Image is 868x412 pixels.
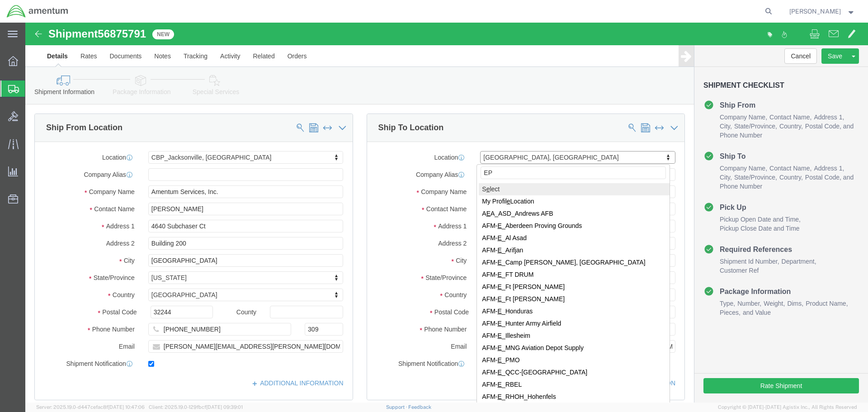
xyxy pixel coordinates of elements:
[6,5,69,18] img: logo
[25,23,868,403] iframe: FS Legacy Container
[149,404,243,410] span: Client: 2025.19.0-129fbcf
[718,403,857,411] span: Copyright © [DATE]-[DATE] Agistix Inc., All Rights Reserved
[408,404,431,410] a: Feedback
[36,404,145,410] span: Server: 2025.19.0-d447cefac8f
[206,404,243,410] span: [DATE] 09:39:01
[108,404,145,410] span: [DATE] 10:47:06
[789,6,841,16] span: Nick Riddle
[789,6,856,17] button: [PERSON_NAME]
[386,404,409,410] a: Support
